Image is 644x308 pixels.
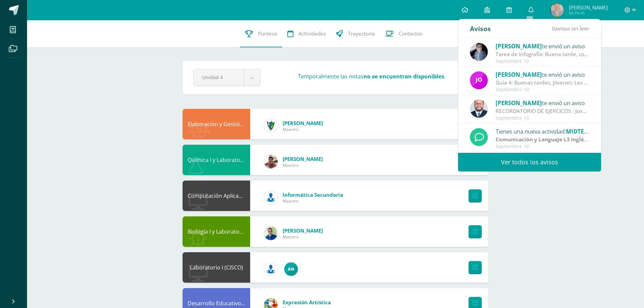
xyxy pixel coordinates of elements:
[496,79,590,87] div: Guía 4: Buenas tardes, jóvenes: Les recuerdo que aún hay grupos pendientes de entregar su trabajo...
[458,153,601,171] a: Ver todos los avisos
[496,136,590,143] div: | Parcial
[264,119,278,133] img: 9f174a157161b4ddbe12118a61fed988.png
[299,30,326,37] span: Actividades
[496,42,590,50] div: te envió un aviso
[470,19,491,38] div: Avisos
[283,156,323,162] span: [PERSON_NAME]
[283,234,323,240] span: Maestro
[298,73,446,80] h3: Temporalmente las notas .
[283,126,323,132] span: Maestro
[496,42,542,50] span: [PERSON_NAME]
[282,20,331,47] a: Actividades
[258,30,277,37] span: Punteos
[496,58,590,64] div: Septiembre 10
[496,136,588,143] strong: Comunicación y Lenguaje L3 Inglés
[194,69,260,86] a: Unidad 4
[496,70,590,79] div: te envió un aviso
[496,99,542,107] span: [PERSON_NAME]
[284,262,298,276] img: 05ee8f3aa2e004bc19e84eb2325bd6d4.png
[566,127,593,135] span: MIDTERM
[496,144,590,149] div: Septiembre 10
[569,4,608,11] span: [PERSON_NAME]
[470,100,488,118] img: eaa624bfc361f5d4e8a554d75d1a3cf6.png
[331,20,380,47] a: Trayectoria
[202,69,235,85] span: Unidad 4
[496,107,590,115] div: RECORDATORIO DE EJERCICOS : Jovenes buenas tardes, un gusto saludarlos. Les recuerdo de traer los...
[348,30,375,37] span: Trayectoria
[283,198,343,204] span: Maestro
[240,20,282,47] a: Punteos
[496,71,542,78] span: [PERSON_NAME]
[380,20,427,47] a: Contactos
[183,145,250,175] div: Química I y Laboratorio
[552,25,589,32] span: avisos sin leer
[470,43,488,61] img: 702136d6d401d1cd4ce1c6f6778c2e49.png
[283,162,323,168] span: Maestro
[283,227,323,234] span: [PERSON_NAME]
[283,120,323,126] span: [PERSON_NAME]
[470,71,488,89] img: 6614adf7432e56e5c9e182f11abb21f1.png
[496,115,590,121] div: Septiembre 10
[496,98,590,107] div: te envió un aviso
[183,181,250,211] div: Computación Aplicada (Informática)
[496,127,590,136] div: Tienes una nueva actividad:
[264,262,278,276] img: 6ed6846fa57649245178fca9fc9a58dd.png
[283,191,343,198] span: Informática Secundaria
[183,216,250,247] div: Biología I y Laboratorio
[264,155,278,168] img: cb93aa548b99414539690fcffb7d5efd.png
[550,3,564,17] img: 1d4a315518ae38ed51674a83a05ab918.png
[399,30,422,37] span: Contactos
[264,227,278,240] img: 692ded2a22070436d299c26f70cfa591.png
[183,252,250,283] div: Laboratorio I (CISCO)
[552,25,555,32] span: 0
[496,87,590,93] div: Septiembre 10
[283,299,331,306] span: Expresión Artística
[496,50,590,58] div: Tarea de Infografía: Buena tarde, con preocupación he notado que algunos alumnos no están entrega...
[264,191,278,204] img: 6ed6846fa57649245178fca9fc9a58dd.png
[183,109,250,139] div: Elaboración y Gestión de Proyectos
[363,73,444,80] strong: no se encuentran disponibles
[569,10,608,16] span: Mi Perfil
